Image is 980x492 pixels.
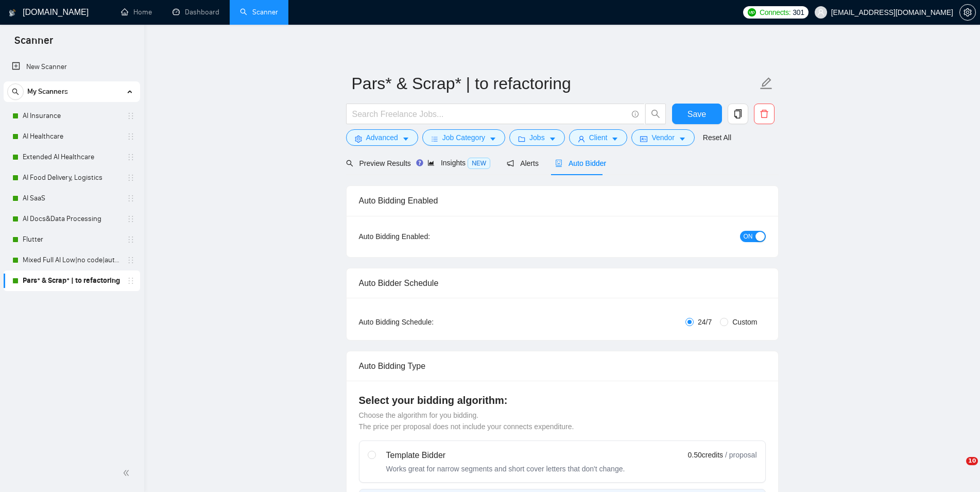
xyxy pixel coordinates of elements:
input: Search Freelance Jobs... [352,108,627,121]
button: copy [728,104,748,124]
img: logo [9,5,16,21]
span: bars [431,135,438,143]
span: 0.50 credits [688,449,723,461]
span: holder [127,235,135,244]
span: caret-down [549,135,556,143]
h4: Select your bidding algorithm: [359,393,766,408]
iframe: Intercom live chat [945,457,970,482]
span: Preview Results [346,159,411,167]
span: setting [960,8,975,16]
span: double-left [123,468,133,478]
span: delete [754,109,774,118]
div: Auto Bidding Schedule: [359,316,494,328]
button: idcardVendorcaret-down [631,129,694,146]
button: setting [959,4,976,21]
span: My Scanners [27,81,68,102]
span: area-chart [427,159,435,166]
span: caret-down [402,135,409,143]
span: folder [518,135,525,143]
span: search [8,88,23,95]
span: 301 [793,7,804,18]
span: Insights [427,159,490,167]
button: barsJob Categorycaret-down [422,129,505,146]
span: 24/7 [694,316,716,328]
a: New Scanner [12,57,132,77]
span: caret-down [611,135,618,143]
span: user [817,9,824,16]
span: ON [744,231,753,242]
a: AI Food Delivery, Logistics [23,167,121,188]
a: AI Docs&Data Processing [23,209,121,229]
div: Template Bidder [386,449,625,462]
span: / proposal [725,450,757,460]
div: Auto Bidding Type [359,351,766,381]
span: setting [355,135,362,143]
button: folderJobscaret-down [509,129,565,146]
a: AI Healthcare [23,126,121,147]
span: search [346,160,353,167]
a: Reset All [703,132,731,143]
span: NEW [468,158,490,169]
a: Mixed Full AI Low|no code|automations [23,250,121,270]
span: Auto Bidder [555,159,606,167]
span: Connects: [760,7,790,18]
span: copy [728,109,748,118]
span: Alerts [507,159,539,167]
span: Jobs [529,132,545,143]
a: AI Insurance [23,106,121,126]
li: New Scanner [4,57,140,77]
span: holder [127,277,135,285]
a: Pars* & Scrap* | to refactoring [23,270,121,291]
span: holder [127,174,135,182]
a: Flutter [23,229,121,250]
div: Auto Bidder Schedule [359,268,766,298]
a: searchScanner [240,8,278,16]
div: Works great for narrow segments and short cover letters that don't change. [386,464,625,474]
span: holder [127,215,135,223]
button: settingAdvancedcaret-down [346,129,418,146]
span: holder [127,256,135,264]
span: Job Category [442,132,485,143]
li: My Scanners [4,81,140,291]
img: upwork-logo.png [748,8,756,16]
span: Custom [728,316,761,328]
span: holder [127,194,135,202]
button: userClientcaret-down [569,129,628,146]
div: Auto Bidding Enabled [359,186,766,215]
button: delete [754,104,775,124]
a: Extended AI Healthcare [23,147,121,167]
span: holder [127,112,135,120]
span: holder [127,153,135,161]
input: Scanner name... [352,71,758,96]
span: idcard [640,135,647,143]
span: Save [687,108,706,121]
a: homeHome [121,8,152,16]
span: Vendor [651,132,674,143]
div: Auto Bidding Enabled: [359,231,494,242]
span: notification [507,160,514,167]
span: edit [760,77,773,90]
button: search [7,83,24,100]
span: Advanced [366,132,398,143]
span: 10 [966,457,978,465]
div: Tooltip anchor [415,158,424,167]
span: holder [127,132,135,141]
span: caret-down [489,135,496,143]
span: Client [589,132,608,143]
span: caret-down [679,135,686,143]
span: Scanner [6,33,61,55]
span: robot [555,160,562,167]
button: Save [672,104,722,124]
a: setting [959,8,976,16]
a: AI SaaS [23,188,121,209]
span: search [646,109,665,118]
span: info-circle [632,111,639,117]
span: Choose the algorithm for you bidding. The price per proposal does not include your connects expen... [359,411,574,431]
a: dashboardDashboard [173,8,219,16]
button: search [645,104,666,124]
span: user [578,135,585,143]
